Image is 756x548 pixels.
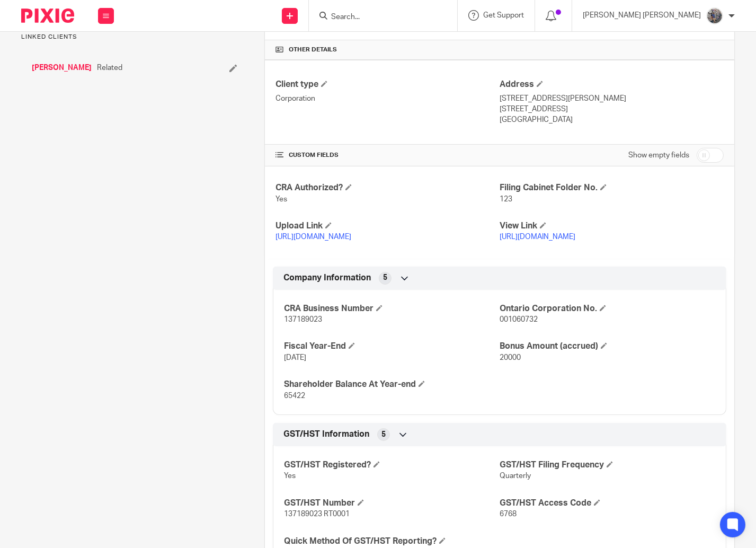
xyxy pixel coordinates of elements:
[500,341,715,352] h4: Bonus Amount (accrued)
[283,429,369,440] span: GST/HST Information
[500,196,512,203] span: 123
[500,472,531,480] span: Quarterly
[32,63,92,73] a: [PERSON_NAME]
[628,150,689,161] label: Show empty fields
[97,63,122,73] span: Related
[284,379,500,390] h4: Shareholder Balance At Year-end
[284,303,500,314] h4: CRA Business Number
[500,303,715,314] h4: Ontario Corporation No.
[500,79,724,90] h4: Address
[330,13,425,22] input: Search
[500,104,724,114] p: [STREET_ADDRESS]
[275,151,500,160] h4: CUSTOM FIELDS
[500,114,724,125] p: [GEOGRAPHIC_DATA]
[284,472,296,480] span: Yes
[500,354,521,361] span: 20000
[706,7,723,24] img: 20160912_191538.jpg
[284,341,500,352] h4: Fiscal Year-End
[500,220,724,232] h4: View Link
[275,196,287,203] span: Yes
[500,316,538,323] span: 001060732
[21,8,74,23] img: Pixie
[583,10,701,21] p: [PERSON_NAME] [PERSON_NAME]
[283,272,371,284] span: Company Information
[500,182,724,193] h4: Filing Cabinet Folder No.
[275,79,500,90] h4: Client type
[284,354,306,361] span: [DATE]
[383,272,387,283] span: 5
[381,429,386,440] span: 5
[284,392,305,400] span: 65422
[500,498,715,509] h4: GST/HST Access Code
[500,510,517,518] span: 6768
[284,316,322,323] span: 137189023
[289,46,337,54] span: Other details
[500,233,575,241] a: [URL][DOMAIN_NAME]
[275,182,500,193] h4: CRA Authorized?
[284,459,500,471] h4: GST/HST Registered?
[275,93,500,104] p: Corporation
[21,33,248,41] p: Linked clients
[284,536,500,547] h4: Quick Method Of GST/HST Reporting?
[284,510,350,518] span: 137189023 RT0001
[275,220,500,232] h4: Upload Link
[500,93,724,104] p: [STREET_ADDRESS][PERSON_NAME]
[284,498,500,509] h4: GST/HST Number
[483,12,524,19] span: Get Support
[275,233,351,241] a: [URL][DOMAIN_NAME]
[500,459,715,471] h4: GST/HST Filing Frequency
